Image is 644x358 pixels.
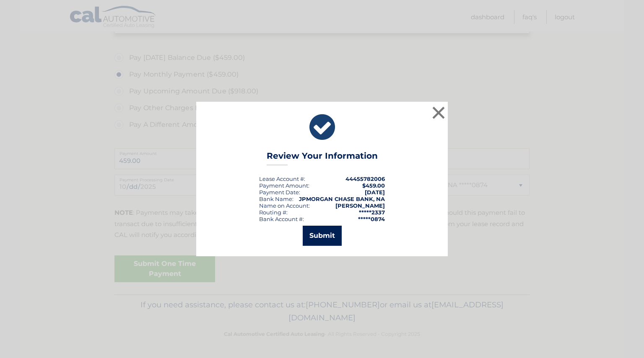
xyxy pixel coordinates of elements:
[259,202,310,209] div: Name on Account:
[335,202,385,209] strong: [PERSON_NAME]
[430,104,447,121] button: ×
[259,216,304,222] div: Bank Account #:
[365,189,385,196] span: [DATE]
[299,196,385,202] strong: JPMORGAN CHASE BANK, NA
[259,209,288,216] div: Routing #:
[259,182,309,189] div: Payment Amount:
[259,189,299,196] span: Payment Date
[345,175,385,182] strong: 44455782006
[259,175,305,182] div: Lease Account #:
[303,226,342,246] button: Submit
[362,182,385,189] span: $459.00
[259,196,293,202] div: Bank Name:
[267,151,378,165] h3: Review Your Information
[259,189,300,196] div: :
